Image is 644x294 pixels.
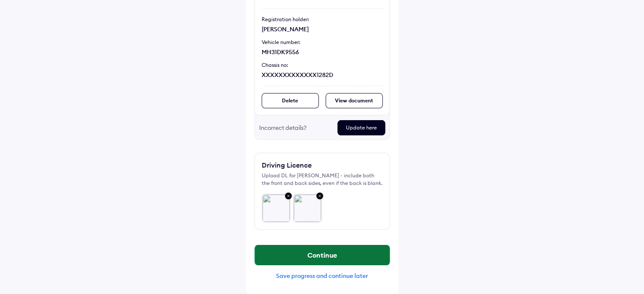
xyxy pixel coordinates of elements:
div: Delete [262,93,319,108]
img: e7648815-e170-4b75-988c-0de82e7d181c [293,194,321,222]
div: Save progress and continue later [254,272,390,280]
div: Vehicle number: [262,38,383,46]
img: close-grey-bg.svg [283,191,293,202]
div: Upload DL for [PERSON_NAME] - include both the front and back sides, even if the back is blank. [262,172,383,187]
div: Incorrect details? [259,120,331,135]
div: View document [326,93,383,108]
div: Chassis no: [262,61,383,69]
button: Continue [255,245,390,265]
div: [PERSON_NAME] [262,25,383,33]
div: Update here [337,120,385,135]
img: 375c604c-cae5-43ea-b2ee-3ae88f201f88 [262,194,290,222]
img: close-grey-bg.svg [315,191,325,202]
div: MH31DK9556 [262,48,383,56]
div: Driving Licence [262,160,312,170]
div: XXXXXXXXXXXXX1282D [262,71,383,79]
div: Registration holder: [262,16,383,23]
